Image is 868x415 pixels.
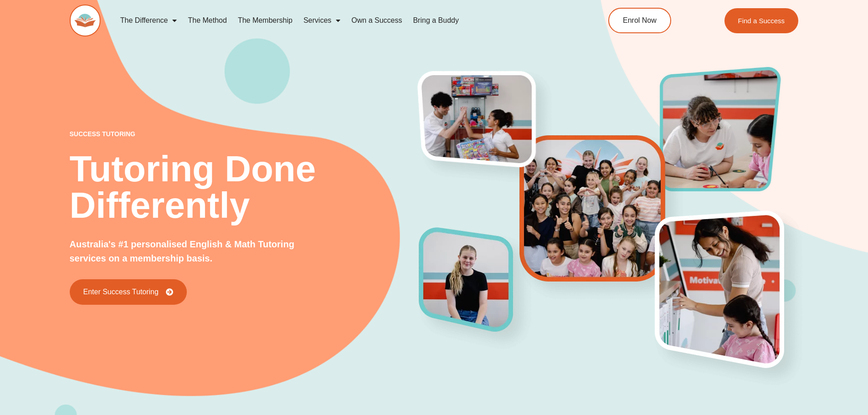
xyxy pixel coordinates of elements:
a: Find a Success [724,8,799,33]
p: Australia's #1 personalised English & Math Tutoring services on a membership basis. [70,237,325,266]
a: Own a Success [346,10,407,31]
span: Enrol Now [623,17,657,24]
a: Bring a Buddy [407,10,464,31]
p: success tutoring [70,131,420,137]
a: Enter Success Tutoring [70,279,187,305]
a: The Method [182,10,232,31]
a: Enrol Now [608,8,671,33]
h2: Tutoring Done Differently [70,151,420,224]
span: Find a Success [738,17,785,24]
nav: Menu [115,10,567,31]
a: The Difference [115,10,183,31]
a: The Membership [232,10,298,31]
span: Enter Success Tutoring [83,288,159,296]
a: Services [298,10,346,31]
